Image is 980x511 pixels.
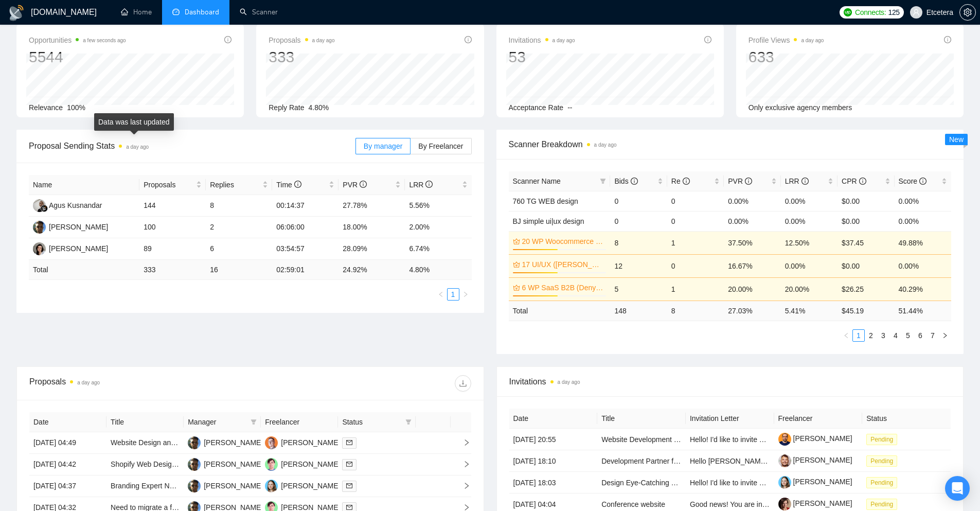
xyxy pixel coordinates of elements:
span: Proposal Sending Stats [29,139,355,152]
th: Title [106,412,184,432]
td: 8 [610,231,667,254]
td: Design Eye-Catching Expo Graphics for Back Walls [597,472,686,494]
td: 0.00% [895,211,951,231]
span: Bids [614,177,637,185]
span: Replies [210,179,260,190]
td: [DATE] 04:42 [29,454,106,475]
span: crown [513,238,520,245]
a: BJ simple ui|ux design [513,217,584,225]
span: right [455,439,470,446]
button: right [459,288,472,301]
span: Pending [866,455,897,467]
th: Date [29,412,106,432]
td: 06:06:00 [272,217,338,238]
a: Conference website [601,500,665,508]
span: right [455,461,470,468]
span: Acceptance Rate [509,103,564,112]
span: PVR [728,177,752,185]
th: Title [597,409,686,429]
a: Pending [866,435,901,443]
td: 51.44 % [895,301,951,321]
span: Opportunities [29,34,126,46]
a: Website Development for Member Login and Management System [601,435,814,444]
span: crown [513,261,520,268]
span: info-circle [294,181,301,188]
li: Previous Page [840,329,852,342]
a: 20 WP Woocommerce ([PERSON_NAME]) [522,236,604,247]
td: Total [29,260,139,280]
time: a day ago [126,144,149,150]
td: [DATE] 18:10 [509,450,598,472]
td: $26.25 [838,277,894,301]
a: [PERSON_NAME] [778,434,852,443]
span: mail [346,439,352,446]
span: filter [251,419,257,425]
span: New [949,135,964,144]
a: [PERSON_NAME] [778,499,852,507]
td: 02:59:01 [272,260,338,280]
td: 18.00% [338,217,405,238]
span: 100% [67,103,85,112]
li: 3 [877,329,889,342]
a: VY[PERSON_NAME] [265,481,340,489]
td: 16 [206,260,272,280]
span: mail [346,504,352,510]
td: Total [509,301,611,321]
span: Status [342,416,401,428]
img: AP [188,458,201,471]
span: PVR [343,181,367,189]
span: info-circle [425,181,433,188]
a: Design Eye-Catching Expo Graphics for Back Walls [601,479,766,487]
time: a day ago [558,379,580,385]
td: 00:14:37 [272,195,338,217]
td: 24.92 % [338,260,405,280]
a: DM[PERSON_NAME] [265,460,340,468]
span: left [843,332,849,339]
span: -- [567,103,572,112]
a: 6 [915,330,926,341]
span: mail [346,461,352,467]
span: Pending [866,477,897,488]
a: AP[PERSON_NAME] [188,438,263,446]
td: 0 [610,211,667,231]
td: $0.00 [838,211,894,231]
a: Development Partner for our Website (Next.js + Custom Editor) [601,457,803,465]
td: 0.00% [895,254,951,277]
td: 16.67% [724,254,780,277]
td: 6 [206,238,272,260]
span: Relevance [29,103,63,112]
li: 6 [914,329,926,342]
th: Date [509,409,598,429]
td: 03:54:57 [272,238,338,260]
a: 17 UI/UX ([PERSON_NAME]) [522,259,604,270]
img: DM [265,458,278,471]
button: setting [959,4,976,21]
td: 20.00% [781,277,838,301]
th: Freelancer [774,409,863,429]
span: Manager [188,416,246,428]
span: filter [405,419,412,425]
a: AP[PERSON_NAME] [33,222,108,231]
a: setting [959,8,976,16]
div: [PERSON_NAME] [204,480,263,491]
a: 4 [890,330,901,341]
td: 40.29% [895,277,951,301]
a: searchScanner [240,8,278,16]
div: [PERSON_NAME] [204,459,263,470]
td: 0.00% [781,211,838,231]
time: a day ago [594,142,617,148]
td: 0.00% [781,254,838,277]
div: 5544 [29,47,126,67]
li: 2 [865,329,877,342]
a: AKAgus Kusnandar [33,201,102,209]
div: [PERSON_NAME] [49,243,108,254]
span: LRR [785,177,809,185]
li: 7 [926,329,939,342]
a: 7 [927,330,938,341]
td: 12 [610,254,667,277]
time: a day ago [77,380,100,385]
td: 27.78% [338,195,405,217]
span: filter [248,414,259,430]
li: Next Page [939,329,951,342]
